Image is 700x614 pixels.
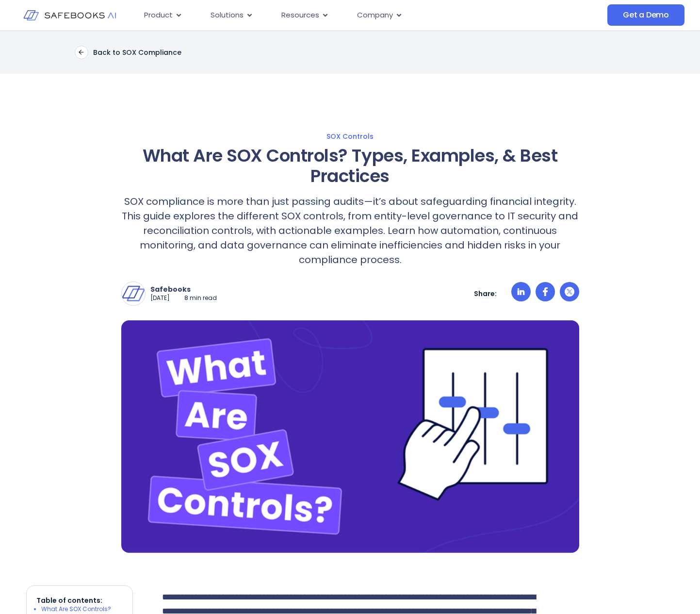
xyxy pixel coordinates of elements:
a: SOX Controls [26,132,674,141]
p: Safebooks [150,285,217,294]
h1: What Are SOX Controls? Types, Examples, & Best Practices [121,146,579,186]
img: Safebooks [122,282,145,305]
span: Solutions [211,10,244,21]
p: SOX compliance is more than just passing audits—it’s about safeguarding financial integrity. This... [121,194,579,267]
span: Product [144,10,173,21]
span: Resources [281,10,319,21]
li: What Are SOX Controls? [41,605,123,613]
p: Table of contents: [36,596,123,605]
div: Menu Toggle [136,6,533,25]
a: Back to SOX Compliance [75,46,181,59]
img: a hand pointing at a sheet of paper that says what are sox controls? [121,320,579,553]
p: Share: [474,289,497,298]
span: Company [357,10,393,21]
p: 8 min read [184,294,217,302]
p: [DATE] [150,294,170,302]
a: Get a Demo [607,4,684,26]
nav: Menu [136,6,533,25]
span: Get a Demo [623,10,669,20]
p: Back to SOX Compliance [93,48,181,57]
